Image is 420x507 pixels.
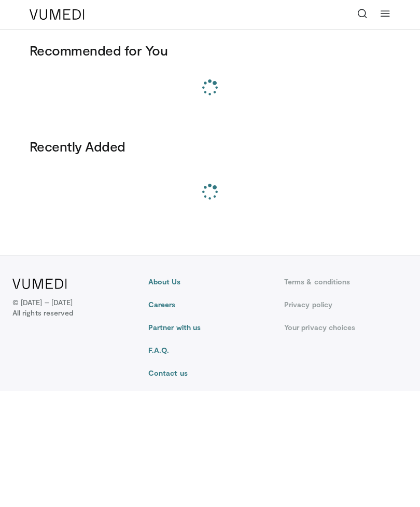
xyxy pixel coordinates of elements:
[284,299,408,310] a: Privacy policy
[30,42,390,59] h3: Recommended for You
[30,9,85,20] img: VuMedi Logo
[148,322,272,333] a: Partner with us
[12,308,73,318] span: All rights reserved
[148,299,272,310] a: Careers
[284,322,408,333] a: Your privacy choices
[30,138,390,155] h3: Recently Added
[148,368,272,378] a: Contact us
[12,279,67,289] img: VuMedi Logo
[148,345,272,355] a: F.A.Q.
[148,277,272,287] a: About Us
[284,277,408,287] a: Terms & conditions
[12,297,73,318] p: © [DATE] – [DATE]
